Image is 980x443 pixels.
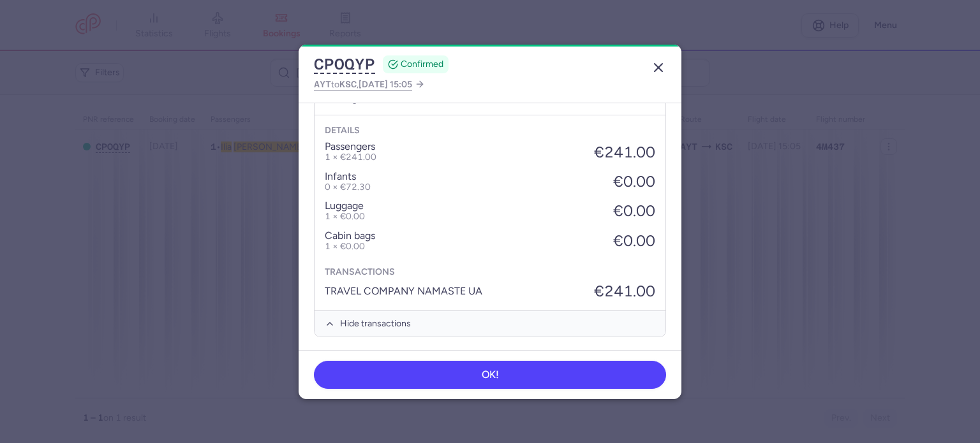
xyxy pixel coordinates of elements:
[314,55,375,74] button: CPOQYP
[325,230,375,242] p: cabin bags
[594,282,655,300] p: €241.00
[325,200,365,212] p: luggage
[359,79,412,90] span: [DATE] 15:05
[594,143,655,161] div: €241.00
[613,173,655,191] div: €0.00
[314,361,666,389] button: OK!
[325,126,655,136] h4: Details
[325,152,376,163] p: 1 × €241.00
[315,310,665,337] button: Hide transactions
[325,182,371,192] p: 0 × €72.30
[314,76,425,92] a: AYTtoKSC,[DATE] 15:05
[314,79,331,89] span: AYT
[325,141,376,152] p: passengers
[325,286,482,297] p: TRAVEL COMPANY NAMASTE UA
[325,171,371,182] p: infants
[482,369,499,381] span: OK!
[325,242,375,252] li: 1 × €0.00
[613,202,655,220] div: €0.00
[613,232,655,250] div: €0.00
[314,76,412,92] span: to ,
[325,267,655,277] h4: Transactions
[339,79,357,89] span: KSC
[401,58,443,71] span: CONFIRMED
[325,212,365,222] li: 1 × €0.00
